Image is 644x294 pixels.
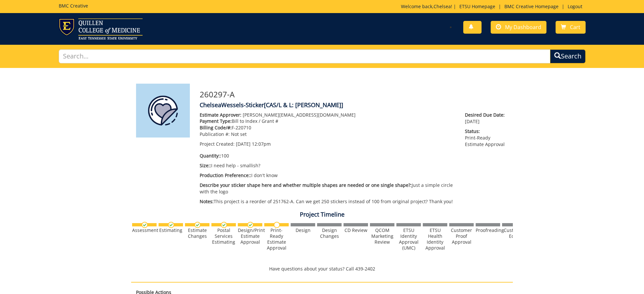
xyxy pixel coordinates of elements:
h5: BMC Creative [59,3,88,8]
span: Billing Code/#: [200,124,232,131]
p: Print-Ready Estimate Approval [465,128,508,148]
span: Production Preference:: [200,172,251,178]
div: Assessment [132,227,157,233]
div: Estimate Changes [185,227,209,239]
span: Quantity:: [200,153,221,159]
p: Just a simple circle with the logo [200,182,455,195]
span: Cart [570,24,580,31]
span: Describe your sticker shape here and whether multiple shapes are needed or one single shape?: [200,182,412,188]
p: F-220710 [200,124,455,131]
span: Status: [465,128,508,135]
div: Estimating [159,227,183,233]
a: ETSU Homepage [456,3,498,9]
div: Customer Proof Approval [449,227,474,245]
a: BMC Creative Homepage [501,3,562,9]
span: Project Created: [200,141,235,147]
a: Chelsea [434,3,451,9]
input: Search... [59,49,550,63]
div: Print-Ready Estimate Approval [264,227,289,251]
img: checkmark [194,222,201,228]
div: ETSU Identity Approval (UMC) [396,227,421,251]
p: [PERSON_NAME][EMAIL_ADDRESS][DOMAIN_NAME] [200,112,455,118]
img: ETSU logo [59,18,143,40]
h3: 260297-A [200,90,508,99]
p: Bill to Index / Grant # [200,118,455,124]
span: [CAS/L & L: [PERSON_NAME]] [264,101,343,109]
img: checkmark [221,222,227,228]
div: Design/Print Estimate Approval [238,227,262,245]
span: Desired Due Date: [465,112,508,118]
div: Customer Edits [502,227,527,239]
a: My Dashboard [491,21,546,34]
div: Proofreading [476,227,500,233]
span: Size:: [200,162,211,169]
div: Postal Services Estimating [211,227,236,245]
p: Have questions about your status? Call 439-2402 [131,266,513,272]
p: I need help - smallish? [200,162,455,169]
a: Logout [564,3,586,9]
p: This project is a reorder of 251762-A. Can we get 250 stickers instead of 100 from original proje... [200,198,455,205]
span: Estimate Approver: [200,112,241,118]
img: checkmark [142,222,148,228]
span: My Dashboard [505,24,541,31]
div: QCOM Marketing Review [370,227,394,245]
div: Design [291,227,315,233]
img: Product featured image [136,84,190,138]
div: CD Review [344,227,368,233]
p: I don't know [200,172,455,179]
p: [DATE] [465,112,508,125]
span: Publication #: [200,131,230,137]
img: checkmark [247,222,253,228]
h4: ChelseaWessels-Sticker [200,102,508,108]
button: Search [550,49,586,63]
p: 100 [200,153,455,159]
span: Not set [231,131,247,137]
span: Notes: [200,198,214,204]
p: Welcome back, ! | | | [401,3,586,10]
a: Cart [556,21,586,34]
img: no [274,222,280,228]
div: Design Changes [317,227,342,239]
h4: Project Timeline [131,211,513,218]
img: checkmark [168,222,174,228]
span: Payment Type: [200,118,232,124]
span: [DATE] 12:07pm [236,141,271,147]
div: ETSU Health Identity Approval [423,227,447,251]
